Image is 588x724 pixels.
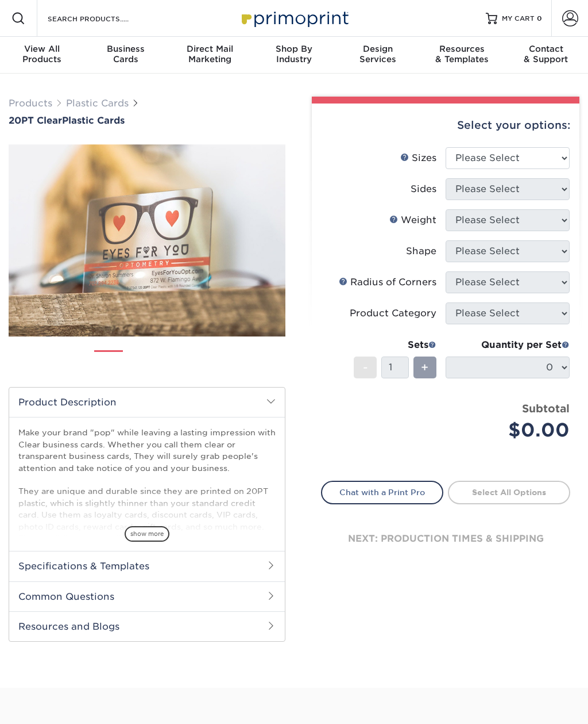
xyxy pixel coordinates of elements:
h2: Resources and Blogs [9,611,285,641]
div: Cards [84,44,168,64]
a: Direct MailMarketing [168,37,252,74]
a: Chat with a Print Pro [321,481,443,504]
div: Sides [411,182,436,196]
div: Industry [252,44,336,64]
span: show more [125,526,169,542]
a: Contact& Support [504,37,588,74]
img: Primoprint [237,6,351,30]
span: MY CART [502,14,535,24]
span: - [363,359,368,376]
span: 20PT Clear [9,115,62,126]
strong: Subtotal [522,402,570,415]
div: Services [336,44,420,64]
h2: Product Description [9,388,285,417]
span: Resources [420,44,504,54]
input: SEARCH PRODUCTS..... [47,12,158,25]
a: 20PT ClearPlastic Cards [9,115,285,126]
div: Sets [354,338,436,352]
a: BusinessCards [84,37,168,74]
div: Marketing [168,44,252,64]
span: 0 [537,14,542,22]
div: Radius of Corners [339,275,436,289]
div: Shape [406,244,436,258]
a: Shop ByIndustry [252,37,336,74]
div: & Templates [420,44,504,64]
img: Plastic Cards 03 [171,346,200,374]
img: 20PT Clear 01 [9,144,285,336]
div: Sizes [400,151,436,165]
a: Plastic Cards [66,98,129,109]
h2: Specifications & Templates [9,551,285,581]
a: Resources& Templates [420,37,504,74]
img: Plastic Cards 02 [133,346,161,374]
h2: Common Questions [9,581,285,611]
div: next: production times & shipping [321,504,570,573]
span: Design [336,44,420,54]
div: Product Category [350,307,436,320]
a: Select All Options [448,481,570,504]
div: $0.00 [454,416,570,444]
div: Select your options: [321,104,570,147]
div: Weight [389,213,436,227]
a: DesignServices [336,37,420,74]
div: & Support [504,44,588,64]
span: Shop By [252,44,336,54]
span: Contact [504,44,588,54]
span: + [421,359,428,376]
img: Plastic Cards 01 [94,346,123,375]
span: Business [84,44,168,54]
span: Direct Mail [168,44,252,54]
div: Quantity per Set [446,338,570,352]
h1: Plastic Cards [9,115,285,126]
a: Products [9,98,52,109]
